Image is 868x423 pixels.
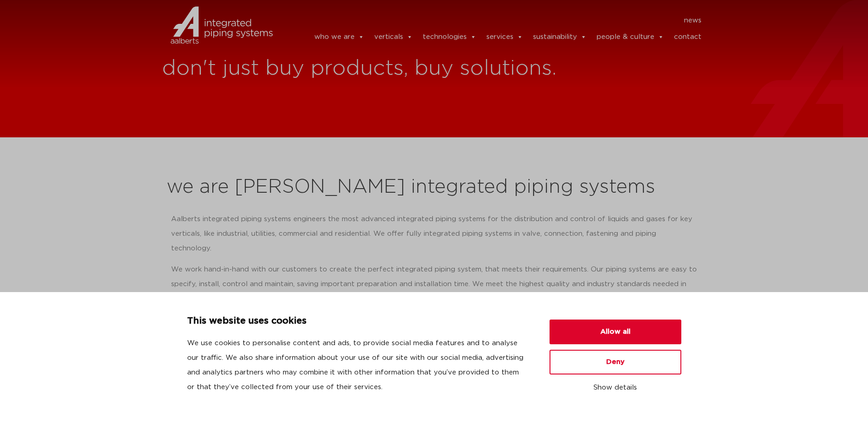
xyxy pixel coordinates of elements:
[684,13,701,28] a: news
[423,28,476,46] a: technologies
[533,28,587,46] a: sustainability
[550,380,681,396] button: Show details
[597,28,664,46] a: people & culture
[486,28,523,46] a: services
[171,262,697,306] p: We work hand-in-hand with our customers to create the perfect integrated piping system, that meet...
[187,314,528,329] p: This website uses cookies
[167,176,702,198] h2: we are [PERSON_NAME] integrated piping systems
[286,13,702,28] nav: Menu
[674,28,701,46] a: contact
[187,336,528,395] p: We use cookies to personalise content and ads, to provide social media features and to analyse ou...
[314,28,364,46] a: who we are
[550,320,681,344] button: Allow all
[171,212,697,256] p: Aalberts integrated piping systems engineers the most advanced integrated piping systems for the ...
[374,28,413,46] a: verticals
[550,350,681,374] button: Deny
